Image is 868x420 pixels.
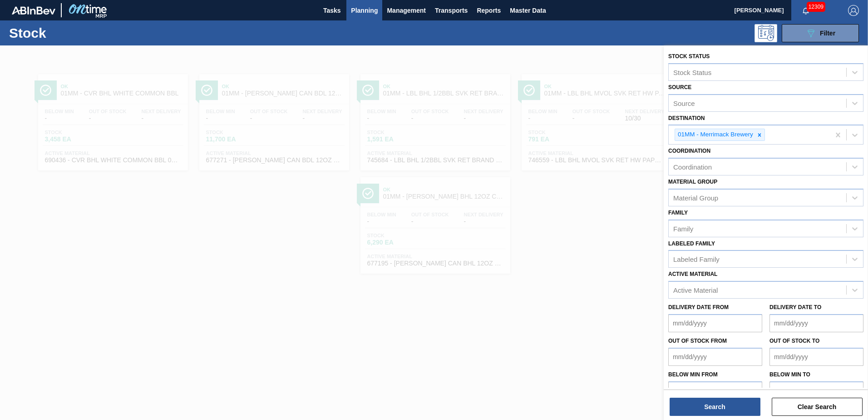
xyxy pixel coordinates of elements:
label: Labeled Family [668,240,715,247]
span: 12309 [807,2,825,12]
label: Delivery Date from [668,304,729,310]
div: Coordination [673,163,712,171]
button: Filter [782,24,859,42]
div: Family [673,225,693,232]
div: 01MM - Merrimack Brewery [675,129,755,140]
input: mm/dd/yyyy [668,381,762,400]
label: Delivery Date to [769,304,821,310]
input: mm/dd/yyyy [769,348,863,366]
label: Destination [668,115,705,121]
label: Active Material [668,271,717,277]
div: Material Group [673,194,718,201]
h1: Stock [9,28,145,38]
span: Tasks [322,5,342,16]
img: Logout [848,5,859,16]
img: TNhmsLtSVTkK8tSr43FrP2fwEKptu5GPRR3wAAAABJRU5ErkJggg== [12,6,55,15]
button: Notifications [791,4,820,17]
label: Source [668,84,691,90]
div: Stock Status [673,68,711,76]
div: Labeled Family [673,255,720,263]
span: Transports [435,5,468,16]
label: Out of Stock to [769,338,819,344]
span: Management [387,5,426,16]
div: Active Material [673,286,718,294]
label: Family [668,210,688,216]
label: Stock Status [668,53,710,60]
label: Below Min from [668,371,718,378]
label: Out of Stock from [668,338,727,344]
input: mm/dd/yyyy [769,314,863,332]
span: Master Data [510,5,546,16]
div: Source [673,99,695,107]
label: Coordination [668,148,710,154]
input: mm/dd/yyyy [769,381,863,400]
input: mm/dd/yyyy [668,348,762,366]
span: Filter [820,30,835,37]
span: Reports [477,5,501,16]
span: Planning [351,5,378,16]
label: Material Group [668,179,717,185]
input: mm/dd/yyyy [668,314,762,332]
div: Programming: no user selected [755,24,777,42]
label: Below Min to [769,371,810,378]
